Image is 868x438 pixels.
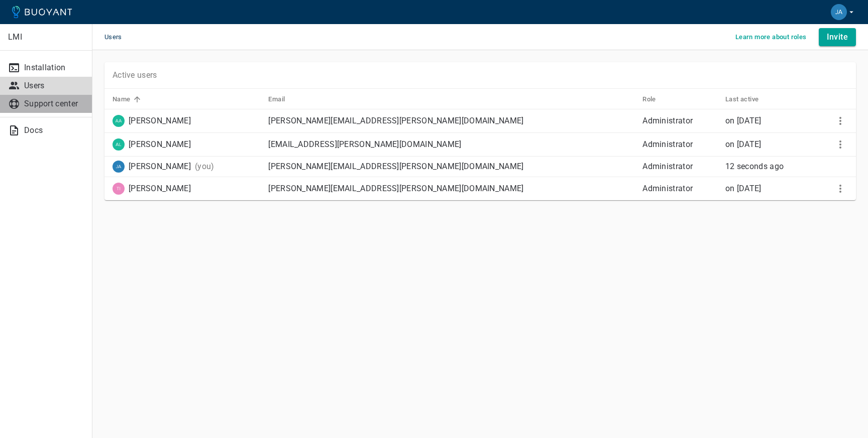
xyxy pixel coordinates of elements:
p: Administrator [642,139,717,150]
h4: Invite [827,32,848,42]
relative-time: on [DATE] [725,139,762,149]
p: Active users [113,70,157,80]
span: Wed, 14 May 2025 17:18:52 EDT / Wed, 14 May 2025 21:18:52 UTC [725,116,762,125]
p: Administrator [642,116,717,126]
span: Fri, 08 Nov 2024 14:30:11 EST / Fri, 08 Nov 2024 19:30:11 UTC [725,139,762,149]
p: [PERSON_NAME][EMAIL_ADDRESS][PERSON_NAME][DOMAIN_NAME] [268,116,634,126]
p: [PERSON_NAME] [129,184,191,194]
span: Name [113,95,144,104]
button: Invite [819,28,856,46]
span: Users [104,24,134,50]
relative-time: 12 seconds ago [725,162,784,171]
h5: Last active [725,95,758,103]
p: Support center [24,99,84,109]
p: (you) [195,162,214,172]
img: Jacob Atencio [831,4,847,20]
h5: Learn more about roles [735,33,807,41]
p: [PERSON_NAME] [129,162,191,172]
p: Administrator [642,184,717,194]
button: Learn more about roles [731,30,811,45]
img: alec.payne@lmi.org [113,138,125,151]
p: Docs [24,125,84,135]
p: LMI [8,32,84,42]
button: More [833,181,848,196]
span: Email [268,95,298,104]
div: Tim Amico [113,183,191,195]
img: jacob.atencio@lmi.org [113,161,125,173]
span: Wed, 27 Aug 2025 14:00:41 EDT / Wed, 27 Aug 2025 18:00:41 UTC [725,162,784,171]
p: Users [24,81,84,91]
img: aakash.patel@lmi.org [113,115,125,127]
div: Jacob Atencio [113,161,191,173]
p: [PERSON_NAME] [129,116,191,126]
p: Installation [24,63,84,73]
span: Role [642,95,669,104]
button: More [833,137,848,152]
a: Learn more about roles [731,32,811,41]
div: Alec Payne [113,138,191,151]
h5: Email [268,95,285,103]
relative-time: on [DATE] [725,116,762,125]
h5: Role [642,95,656,103]
p: Administrator [642,162,717,172]
button: More [833,113,848,128]
span: Wed, 18 Jun 2025 14:04:48 EDT / Wed, 18 Jun 2025 18:04:48 UTC [725,184,762,193]
p: [PERSON_NAME][EMAIL_ADDRESS][PERSON_NAME][DOMAIN_NAME] [268,184,634,194]
p: [PERSON_NAME][EMAIL_ADDRESS][PERSON_NAME][DOMAIN_NAME] [268,162,634,172]
h5: Name [113,95,131,103]
span: Last active [725,95,772,104]
div: Aakash Patel [113,115,191,127]
relative-time: on [DATE] [725,184,762,193]
p: [EMAIL_ADDRESS][PERSON_NAME][DOMAIN_NAME] [268,139,634,150]
img: timothy.amico@lmi.org [113,183,125,195]
p: [PERSON_NAME] [129,139,191,150]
